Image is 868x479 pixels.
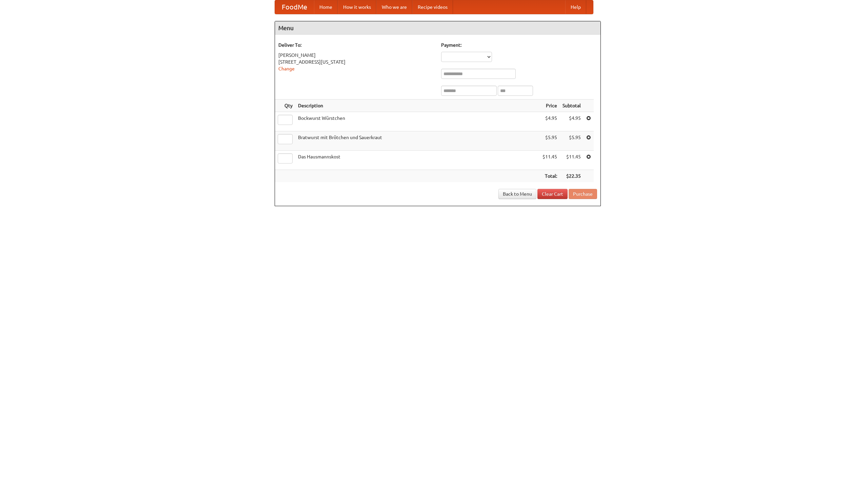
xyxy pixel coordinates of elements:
[569,189,597,199] button: Purchase
[540,170,560,182] th: Total:
[278,42,434,48] h5: Deliver To:
[295,151,540,170] td: Das Hausmannskost
[314,0,338,14] a: Home
[295,112,540,131] td: Bockwurst Würstchen
[540,151,560,170] td: $11.45
[295,100,540,112] th: Description
[540,100,560,112] th: Price
[278,66,295,71] a: Change
[376,0,412,14] a: Who we are
[275,100,295,112] th: Qty
[540,112,560,131] td: $4.95
[560,151,584,170] td: $11.45
[560,170,584,182] th: $22.35
[537,189,568,199] a: Clear Cart
[565,0,586,14] a: Help
[540,131,560,151] td: $5.95
[278,59,434,65] div: [STREET_ADDRESS][US_STATE]
[560,100,584,112] th: Subtotal
[275,0,314,14] a: FoodMe
[278,52,434,59] div: [PERSON_NAME]
[412,0,453,14] a: Recipe videos
[338,0,376,14] a: How it works
[498,189,536,199] a: Back to Menu
[560,131,584,151] td: $5.95
[295,131,540,151] td: Bratwurst mit Brötchen und Sauerkraut
[275,21,600,35] h4: Menu
[560,112,584,131] td: $4.95
[441,42,597,48] h5: Payment:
